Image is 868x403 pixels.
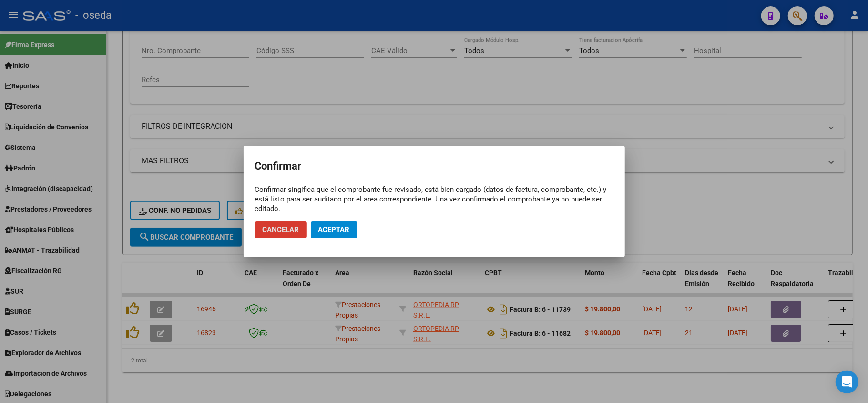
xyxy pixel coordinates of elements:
h2: Confirmar [255,157,613,175]
div: Confirmar singifica que el comprobante fue revisado, está bien cargado (datos de factura, comprob... [255,185,613,213]
button: Aceptar [311,221,357,238]
span: Aceptar [318,225,350,234]
span: Cancelar [263,225,299,234]
div: Open Intercom Messenger [836,371,858,393]
button: Cancelar [255,221,307,238]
